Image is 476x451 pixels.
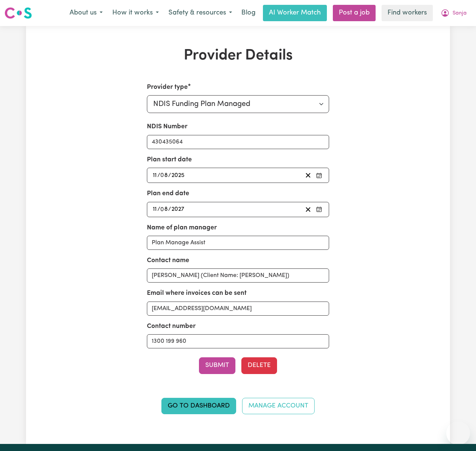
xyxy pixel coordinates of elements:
span: 0 [160,206,164,212]
a: AI Worker Match [263,5,327,21]
a: Go to Dashboard [161,398,236,414]
input: -- [161,204,168,215]
a: Blog [237,5,260,21]
span: 0 [160,173,164,178]
a: Find workers [382,5,433,21]
input: e.g. nat.mc@myplanmanager.com.au [147,302,329,316]
button: Pick your plan end date [314,204,324,215]
button: Pick your plan start date [314,170,324,180]
button: Delete [241,357,277,374]
input: Enter your NDIS number [147,135,329,149]
a: Manage Account [242,398,315,414]
button: Submit [199,357,235,374]
iframe: Button to launch messaging window [446,421,470,445]
input: e.g. Natasha McElhone [147,268,329,283]
span: / [157,206,160,213]
button: How it works [107,5,164,21]
label: Plan end date [147,189,189,199]
input: e.g. MyPlanManager Pty. Ltd. [147,236,329,250]
img: Careseekers logo [4,6,32,20]
span: / [168,172,171,179]
input: ---- [171,204,185,215]
label: Provider type [147,83,188,92]
label: Contact number [147,322,196,331]
label: NDIS Number [147,122,187,132]
label: Email where invoices can be sent [147,289,247,298]
input: -- [152,204,157,215]
label: Plan start date [147,155,192,165]
button: Clear plan start date [302,170,314,180]
button: About us [65,5,107,21]
a: Post a job [333,5,376,21]
a: Careseekers logo [4,4,32,22]
input: -- [152,170,157,180]
label: Contact name [147,256,189,265]
button: Clear plan end date [302,204,314,215]
button: My Account [436,5,472,21]
input: -- [161,170,168,180]
span: Sanja [453,9,467,17]
h1: Provider Details [101,47,375,65]
button: Safety & resources [164,5,237,21]
span: / [157,172,160,179]
input: e.g. 0412 345 678 [147,334,329,348]
input: ---- [171,170,185,180]
span: / [168,206,171,213]
label: Name of plan manager [147,223,217,233]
